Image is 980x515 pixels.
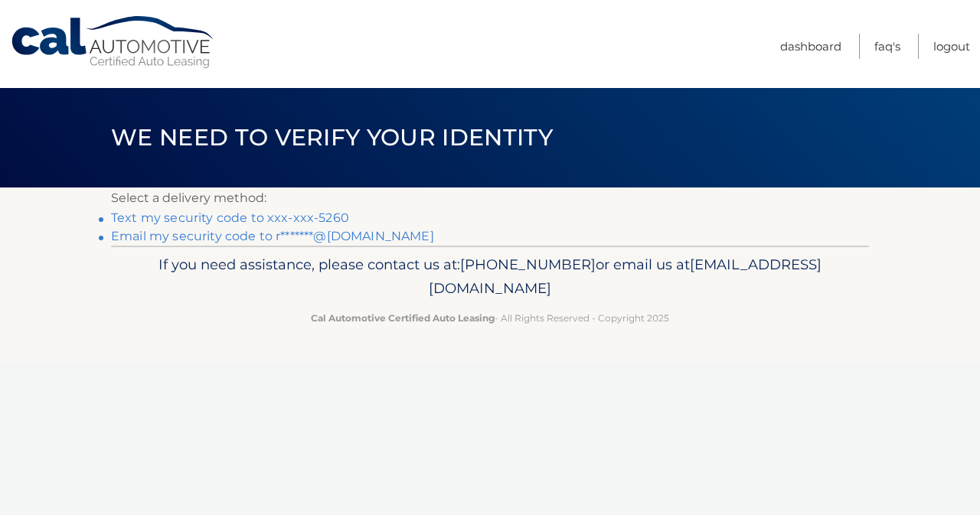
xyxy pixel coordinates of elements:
a: Email my security code to r*******@[DOMAIN_NAME] [111,229,434,243]
a: Cal Automotive [10,15,217,70]
span: We need to verify your identity [111,123,553,152]
span: [PHONE_NUMBER] [460,256,596,273]
a: Text my security code to xxx-xxx-5260 [111,210,349,225]
p: - All Rights Reserved - Copyright 2025 [121,310,859,326]
p: Select a delivery method: [111,187,869,209]
p: If you need assistance, please contact us at: or email us at [121,253,859,302]
a: FAQ's [874,34,900,59]
a: Logout [933,34,970,59]
a: Dashboard [780,34,841,59]
strong: Cal Automotive Certified Auto Leasing [311,312,495,324]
